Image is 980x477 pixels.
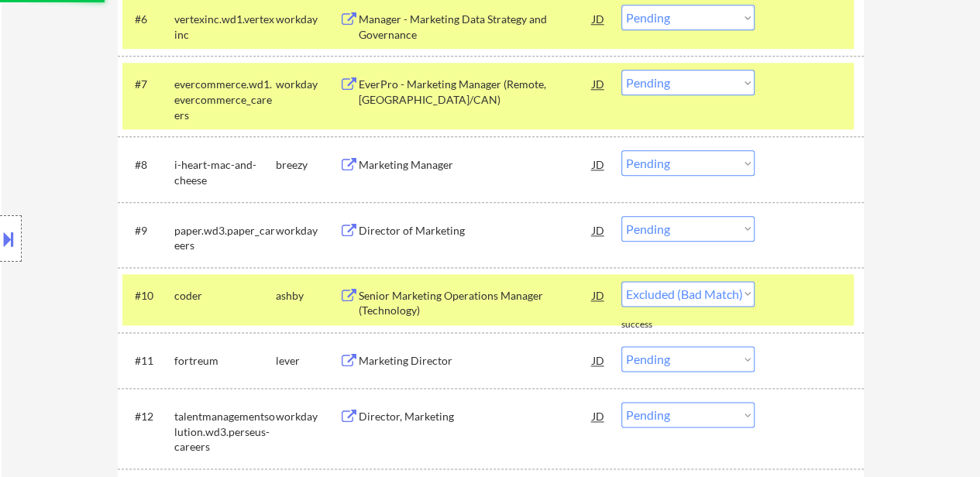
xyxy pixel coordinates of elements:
div: Manager - Marketing Data Strategy and Governance [359,12,593,42]
div: JD [591,216,607,244]
div: vertexinc.wd1.vertexinc [174,12,276,42]
div: workday [276,12,339,27]
div: JD [591,70,607,98]
div: talentmanagementsolution.wd3.perseus-careers [174,409,276,455]
div: #6 [135,12,162,27]
div: JD [591,346,607,374]
div: EverPro - Marketing Manager (Remote, [GEOGRAPHIC_DATA]/CAN) [359,77,593,107]
div: Director of Marketing [359,223,593,238]
div: lever [276,353,339,369]
div: Senior Marketing Operations Manager (Technology) [359,288,593,318]
div: evercommerce.wd1.evercommerce_careers [174,77,276,122]
div: workday [276,223,339,238]
div: Director, Marketing [359,409,593,424]
div: JD [591,150,607,178]
div: workday [276,409,339,424]
div: Marketing Manager [359,157,593,173]
div: breezy [276,157,339,173]
div: #12 [135,409,162,424]
div: ashby [276,288,339,304]
div: workday [276,77,339,92]
div: #7 [135,77,162,92]
div: JD [591,5,607,33]
div: JD [591,281,607,309]
div: Marketing Director [359,353,593,369]
div: JD [591,402,607,430]
div: success [621,318,683,331]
